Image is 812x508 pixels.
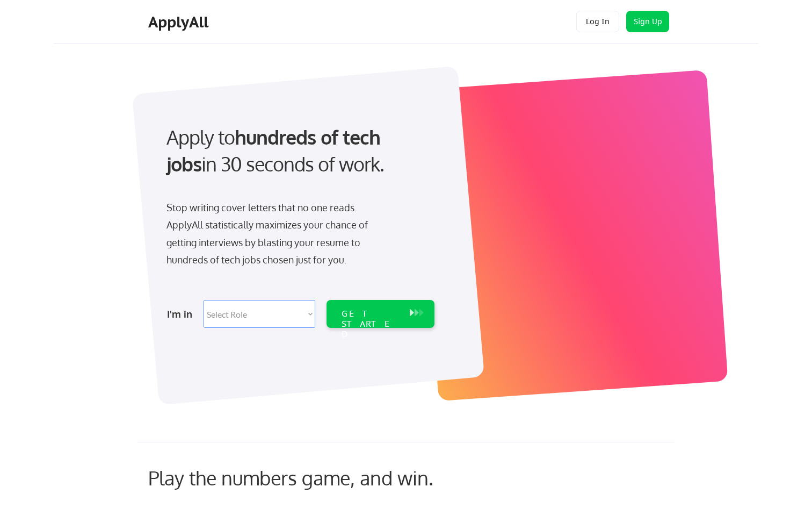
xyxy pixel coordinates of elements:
div: Apply to in 30 seconds of work. [166,124,430,178]
div: ApplyAll [148,13,212,31]
div: GET STARTED [342,309,399,340]
button: Log In [576,11,619,32]
div: Play the numbers game, and win. [148,466,481,489]
div: I'm in [167,305,197,323]
div: Stop writing cover letters that no one reads. ApplyAll statistically maximizes your chance of get... [166,199,387,269]
strong: hundreds of tech jobs [166,125,385,176]
button: Sign Up [626,11,669,32]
